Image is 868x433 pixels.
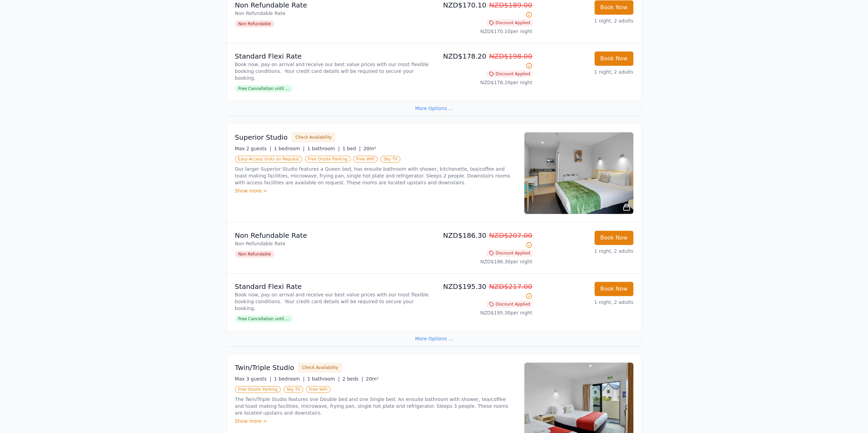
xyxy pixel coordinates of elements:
p: Standard Flexi Rate [235,282,431,291]
span: 1 bedroom | [274,376,305,382]
p: Standard Flexi Rate [235,51,431,61]
span: Max 3 guests | [235,376,271,382]
span: Easy-Access Units on Request [235,156,302,163]
p: NZD$186.30 [437,231,532,250]
span: NZD$207.00 [489,231,532,239]
button: Book Now [594,0,633,15]
p: NZD$195.30 [437,282,532,301]
span: Sky TV [380,156,400,163]
span: Non Refundable [235,251,275,258]
p: Our larger Superior Studio features a Queen bed, has ensuite bathroom with shower, kitchenette, t... [235,166,516,186]
p: NZD$178.20 [437,51,532,71]
p: NZD$178.20 per night [437,79,532,86]
span: NZD$189.00 [489,1,532,9]
span: Discount Applied [487,19,532,26]
p: 1 night, 2 adults [538,17,633,24]
p: Non Refundable Rate [235,10,431,17]
button: Book Now [594,282,633,296]
span: Free Onsite Parking [305,156,351,163]
span: 2 beds | [342,376,363,382]
h3: Superior Studio [235,133,288,142]
span: NZD$217.00 [489,282,532,291]
span: Free Cancellation until ... [235,315,293,322]
span: 20m² [366,376,379,382]
span: Free Onsite Parking [235,386,281,393]
p: NZD$170.10 per night [437,28,532,35]
button: Check Availability [292,132,335,142]
span: Discount Applied [487,71,532,77]
p: Non Refundable Rate [235,0,431,10]
span: 1 bed | [342,146,361,151]
div: More Options ... [227,331,642,346]
p: 1 night, 2 adults [538,68,633,75]
p: Non Refundable Rate [235,231,431,240]
span: Free Cancellation until ... [235,85,293,92]
button: Check Availability [298,362,342,373]
span: Non Refundable [235,20,275,27]
p: The Twin/Triple Studio features one Double bed and one Single bed. An ensuite bathroom with showe... [235,396,516,416]
div: Show more > [235,418,516,424]
p: Book now, pay on arrival and receive our best value prices with our most flexible booking conditi... [235,291,431,312]
span: 20m² [363,146,376,151]
button: Book Now [594,231,633,245]
span: 1 bathroom | [307,376,340,382]
span: Free WiFi [353,156,378,163]
span: Discount Applied [487,250,532,257]
h3: Twin/Triple Studio [235,363,294,372]
span: NZD$198.00 [489,52,532,60]
p: NZD$170.10 [437,0,532,19]
span: 1 bathroom | [307,146,340,151]
p: 1 night, 2 adults [538,248,633,254]
p: 1 night, 2 adults [538,299,633,306]
div: Show more > [235,187,516,194]
span: Max 2 guests | [235,146,271,151]
button: Book Now [594,51,633,66]
p: Book now, pay on arrival and receive our best value prices with our most flexible booking conditi... [235,61,431,81]
p: Non Refundable Rate [235,240,431,247]
p: NZD$186.30 per night [437,258,532,265]
span: 1 bedroom | [274,146,305,151]
p: NZD$195.30 per night [437,309,532,316]
span: Discount Applied [487,301,532,308]
span: Free WiFi [306,386,330,393]
div: More Options ... [227,100,642,116]
span: Sky TV [283,386,304,393]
